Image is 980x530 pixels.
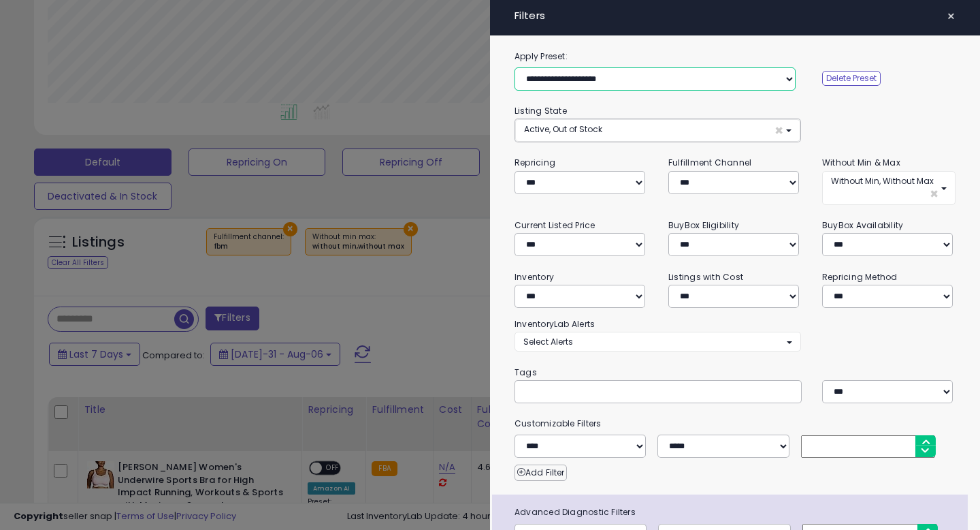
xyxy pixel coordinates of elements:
small: Listing State [514,105,567,116]
span: × [930,187,938,201]
button: Select Alerts [514,332,801,352]
small: Customizable Filters [504,416,966,431]
span: Active, Out of Stock [524,123,602,135]
small: Inventory [514,271,554,283]
small: Repricing Method [822,271,898,283]
button: Delete Preset [822,71,881,86]
small: BuyBox Availability [822,219,903,231]
label: Apply Preset: [504,49,966,64]
small: Without Min & Max [822,157,900,168]
span: Select Alerts [523,336,573,347]
button: Add Filter [514,465,567,481]
span: Without Min, Without Max [831,175,934,187]
small: Tags [504,365,966,380]
button: Active, Out of Stock × [515,119,800,142]
small: Listings with Cost [668,271,743,283]
button: Without Min, Without Max × [822,171,955,205]
span: × [947,7,955,26]
small: Current Listed Price [514,219,595,231]
small: Fulfillment Channel [668,157,751,168]
small: Repricing [514,157,555,168]
h4: Filters [514,10,955,22]
button: × [941,7,961,26]
span: Advanced Diagnostic Filters [504,505,968,520]
small: BuyBox Eligibility [668,219,739,231]
span: × [774,123,783,138]
small: InventoryLab Alerts [514,318,595,330]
